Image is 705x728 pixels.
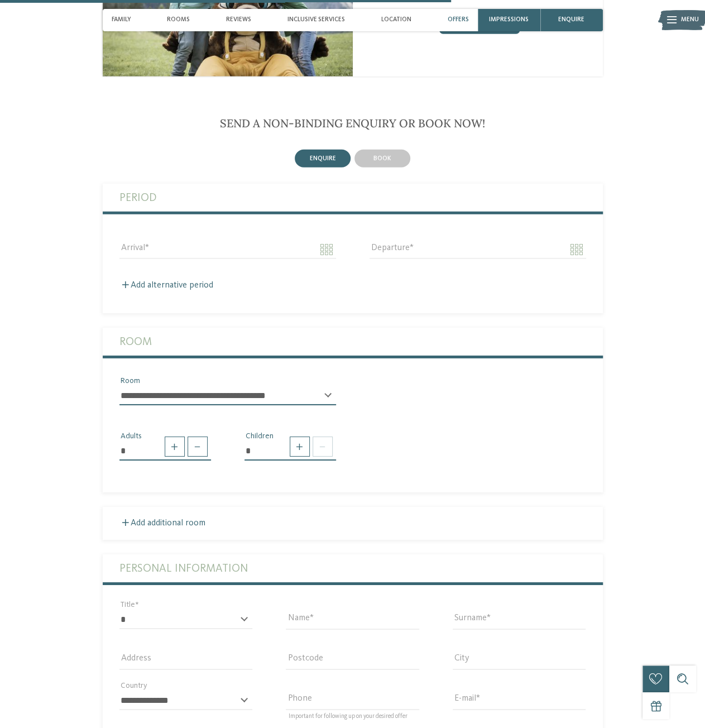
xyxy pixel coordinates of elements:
span: Location [381,16,411,23]
label: Add alternative period [119,281,213,290]
span: Family [112,16,131,23]
span: book [373,155,391,162]
span: Important for following up on your desired offer [289,713,407,720]
span: Inclusive services [287,16,345,23]
span: enquire [310,155,336,162]
span: Offers [447,16,468,23]
label: Personal Information [119,554,586,582]
span: Impressions [489,16,529,23]
label: Room [119,328,586,356]
span: Send a non-binding enquiry or book now! [220,116,485,130]
span: Rooms [167,16,190,23]
label: Period [119,184,586,212]
label: Add additional room [119,519,205,528]
span: Reviews [226,16,251,23]
span: enquire [558,16,584,23]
